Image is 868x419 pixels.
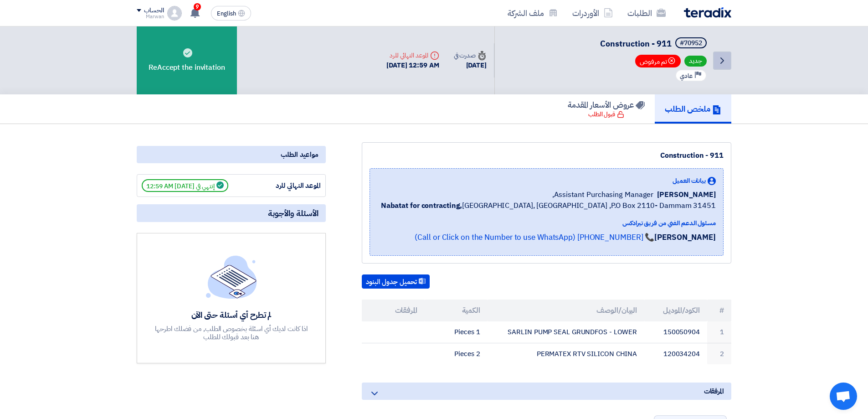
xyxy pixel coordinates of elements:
[600,37,709,50] h5: Construction - 911
[425,321,488,343] td: 1 Pieces
[684,7,731,18] img: Teradix logo
[137,14,164,19] div: Marwan
[252,181,321,191] div: الموعد النهائي للرد
[488,300,645,321] th: البيان/الوصف
[644,300,707,321] th: الكود/الموديل
[142,179,228,192] span: إنتهي في [DATE] 12:59 AM
[454,51,487,60] div: صدرت في
[680,72,693,80] span: عادي
[565,2,620,24] a: الأوردرات
[665,103,721,114] h5: ملخص الطلب
[381,200,462,211] b: Nabatat for contracting,
[386,60,439,71] div: [DATE] 12:59 AM
[654,232,716,243] strong: [PERSON_NAME]
[268,208,318,218] span: الأسئلة والأجوبة
[154,325,309,341] div: اذا كانت لديك أي اسئلة بخصوص الطلب, من فضلك اطرحها هنا بعد قبولك للطلب
[217,10,236,17] span: English
[206,255,257,298] img: empty_state_list.svg
[684,56,707,67] span: جديد
[500,2,565,24] a: ملف الشركة
[552,189,653,200] span: Assistant Purchasing Manager,
[830,383,857,410] div: Open chat
[381,200,716,211] span: [GEOGRAPHIC_DATA], [GEOGRAPHIC_DATA] ,P.O Box 2110- Dammam 31451
[154,310,309,320] div: لم تطرح أي أسئلة حتى الآن
[488,343,645,364] td: PERMATEX RTV SILICON CHINA
[558,94,655,124] a: عروض الأسعار المقدمة قبول الطلب
[137,146,326,163] div: مواعيد الطلب
[137,26,237,94] div: ReAccept the invitation
[425,300,488,321] th: الكمية
[644,321,707,343] td: 150050904
[194,3,201,10] span: 9
[673,176,706,186] span: بيانات العميل
[454,60,487,71] div: [DATE]
[644,343,707,364] td: 120034204
[600,37,672,50] span: Construction - 911
[362,274,430,289] button: تحميل جدول البنود
[655,94,731,124] a: ملخص الطلب
[707,321,731,343] td: 1
[211,6,251,21] button: English
[635,55,681,67] span: تم مرفوض
[488,321,645,343] td: SARLIN PUMP SEAL GRUNDFOS - LOWER
[657,189,716,200] span: [PERSON_NAME]
[568,99,645,110] h5: عروض الأسعار المقدمة
[425,343,488,364] td: 2 Pieces
[144,7,164,15] div: الحساب
[386,51,439,60] div: الموعد النهائي للرد
[370,150,724,161] div: Construction - 911
[415,232,654,243] a: 📞 [PHONE_NUMBER] (Call or Click on the Number to use WhatsApp)
[381,218,716,228] div: مسئول الدعم الفني من فريق تيرادكس
[707,343,731,364] td: 2
[707,300,731,321] th: #
[704,386,724,396] span: المرفقات
[588,110,624,119] div: قبول الطلب
[167,6,182,21] img: profile_test.png
[680,40,702,47] div: #70952
[362,300,425,321] th: المرفقات
[620,2,673,24] a: الطلبات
